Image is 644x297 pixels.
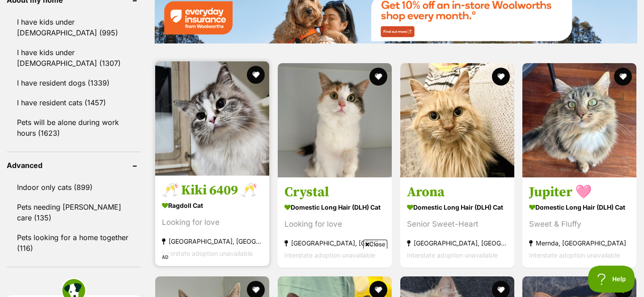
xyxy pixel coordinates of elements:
[278,63,392,177] img: Crystal - Domestic Long Hair (DLH) Cat
[407,218,508,230] div: Senior Sweet-Heart
[162,199,263,212] strong: Ragdoll Cat
[7,93,141,112] a: I have resident cats (1457)
[7,73,141,92] a: I have resident dogs (1339)
[7,43,141,73] a: I have kids under [DEMOGRAPHIC_DATA] (1307)
[155,175,269,266] a: 🥂 Kiki 6409 🥂 Ragdoll Cat Looking for love [GEOGRAPHIC_DATA], [GEOGRAPHIC_DATA] Interstate adopti...
[7,198,141,227] a: Pets needing [PERSON_NAME] care (135)
[7,113,141,142] a: Pets will be alone during work hours (1623)
[159,252,171,263] span: AD
[159,252,485,293] iframe: Advertisement
[529,218,630,230] div: Sweet & Fluffy
[614,68,632,86] button: favourite
[7,161,141,169] header: Advanced
[400,63,514,177] img: Arona - Domestic Long Hair (DLH) Cat
[529,184,630,201] h3: Jupiter 🩷
[162,235,263,247] strong: [GEOGRAPHIC_DATA], [GEOGRAPHIC_DATA]
[247,66,265,84] button: favourite
[407,251,498,259] span: Interstate adoption unavailable
[278,177,392,268] a: Crystal Domestic Long Hair (DLH) Cat Looking for love [GEOGRAPHIC_DATA], [GEOGRAPHIC_DATA] Inters...
[162,182,263,199] h3: 🥂 Kiki 6409 🥂
[284,184,385,201] h3: Crystal
[400,177,514,268] a: Arona Domestic Long Hair (DLH) Cat Senior Sweet-Heart [GEOGRAPHIC_DATA], [GEOGRAPHIC_DATA] Inters...
[407,184,508,201] h3: Arona
[407,237,508,249] strong: [GEOGRAPHIC_DATA], [GEOGRAPHIC_DATA]
[7,178,141,197] a: Indoor only cats (899)
[284,218,385,230] div: Looking for love
[363,240,387,249] span: Close
[529,237,630,249] strong: Mernda, [GEOGRAPHIC_DATA]
[529,201,630,214] strong: Domestic Long Hair (DLH) Cat
[522,177,636,268] a: Jupiter 🩷 Domestic Long Hair (DLH) Cat Sweet & Fluffy Mernda, [GEOGRAPHIC_DATA] Interstate adopti...
[529,251,620,259] span: Interstate adoption unavailable
[7,13,141,42] a: I have kids under [DEMOGRAPHIC_DATA] (995)
[155,61,269,176] img: 🥂 Kiki 6409 🥂 - Ragdoll Cat
[407,201,508,214] strong: Domestic Long Hair (DLH) Cat
[369,68,387,86] button: favourite
[284,201,385,214] strong: Domestic Long Hair (DLH) Cat
[162,216,263,228] div: Looking for love
[522,63,636,177] img: Jupiter 🩷 - Domestic Long Hair (DLH) Cat
[491,68,509,86] button: favourite
[588,266,635,293] iframe: Help Scout Beacon - Open
[284,237,385,249] strong: [GEOGRAPHIC_DATA], [GEOGRAPHIC_DATA]
[7,228,141,258] a: Pets looking for a home together (116)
